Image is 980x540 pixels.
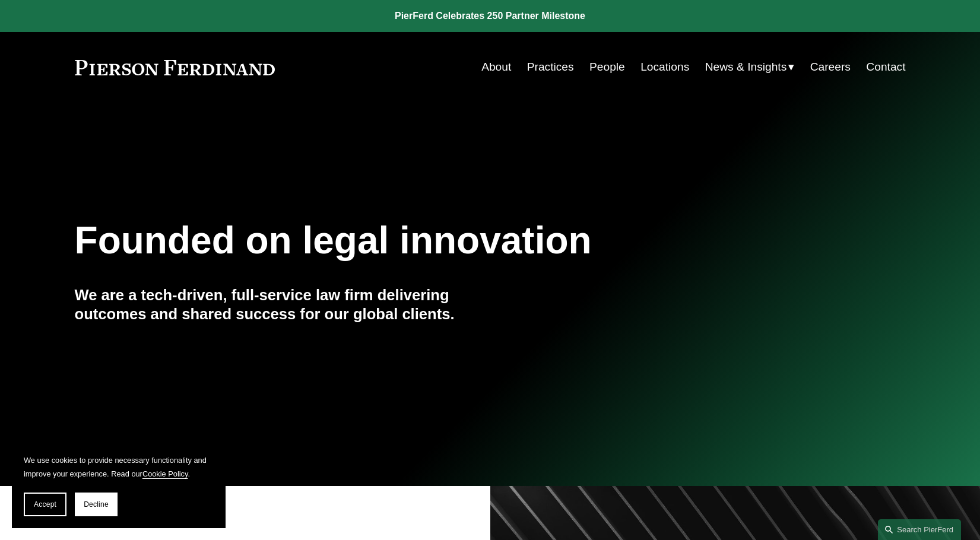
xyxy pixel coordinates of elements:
section: Cookie banner [12,441,226,528]
a: folder dropdown [705,56,795,78]
button: Accept [24,493,66,516]
a: Search this site [878,519,961,540]
p: We use cookies to provide necessary functionality and improve your experience. Read our . [24,453,214,481]
span: News & Insights [705,57,787,78]
a: Cookie Policy [142,469,188,478]
a: Careers [810,56,851,78]
button: Decline [75,493,118,516]
h4: We are a tech-driven, full-service law firm delivering outcomes and shared success for our global... [75,285,490,324]
a: People [589,56,625,78]
h1: Founded on legal innovation [75,219,767,262]
span: Accept [34,500,56,509]
a: Practices [527,56,574,78]
a: Locations [640,56,689,78]
a: Contact [866,56,905,78]
span: Decline [84,500,109,509]
a: About [481,56,511,78]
